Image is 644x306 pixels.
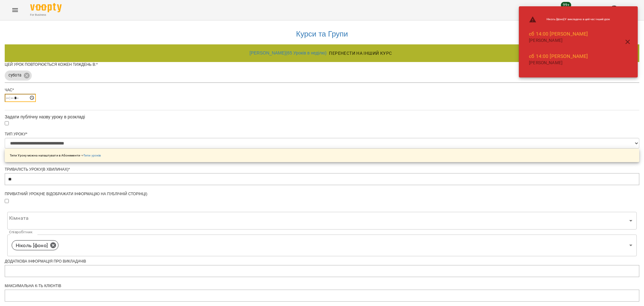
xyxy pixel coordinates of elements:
[5,69,639,83] div: субота
[7,235,637,256] div: Ніколь [фоно]
[326,48,394,59] button: Перенести на інший курс
[30,3,62,12] img: Voopty Logo
[16,242,48,249] p: Ніколь [фоно]
[12,240,58,250] div: Ніколь [фоно]
[8,3,23,18] button: Menu
[329,49,392,57] span: Перенести на інший курс
[529,60,610,66] p: [PERSON_NAME]
[561,2,571,8] span: 99+
[83,154,101,157] a: Типи уроків
[5,88,639,93] div: Час
[5,71,32,81] div: субота
[5,191,639,197] div: Приватний урок(не відображати інформацію на публічній сторінці)
[524,13,615,26] li: Ніколь [фоно] : У викладача в цей час інший урок
[7,212,637,229] div: ​
[5,132,639,137] div: Тип Уроку
[5,283,639,289] div: Максимальна к-ть клієнтів
[10,153,101,158] p: Типи Уроку можна налаштувати в Абонементи ->
[5,62,639,67] div: Цей урок повторюється кожен тиждень в:
[5,72,25,78] span: субота
[5,114,639,120] div: Задати публічну назву уроку в розкладі
[529,37,610,44] p: [PERSON_NAME]
[529,31,588,37] a: сб 14:00 [PERSON_NAME]
[5,259,639,264] div: Додаткова інформація про викладачів
[30,13,62,17] span: For Business
[8,30,636,38] h3: Курси та Групи
[529,53,588,59] a: сб 14:00 [PERSON_NAME]
[250,50,327,55] a: [PERSON_NAME] ( 65 Уроків в неділю )
[5,167,639,172] div: Тривалість уроку(в хвилинах)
